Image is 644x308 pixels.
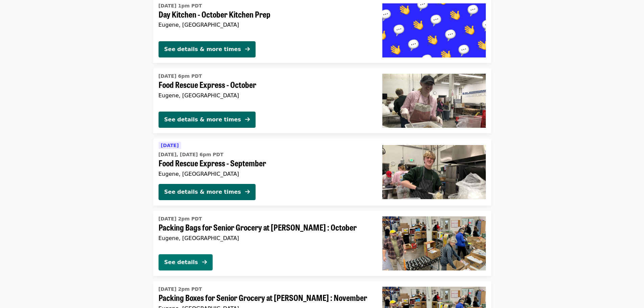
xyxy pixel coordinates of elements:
time: [DATE] 2pm PDT [159,286,202,293]
div: Eugene, [GEOGRAPHIC_DATA] [159,171,372,177]
a: See details for "Food Rescue Express - September" [153,139,491,206]
i: arrow-right icon [245,189,250,195]
time: [DATE] 2pm PDT [159,215,202,222]
span: Food Rescue Express - September [159,158,372,168]
a: See details for "Packing Bags for Senior Grocery at Bailey Hill : October" [153,211,491,276]
button: See details & more times [159,112,256,128]
i: arrow-right icon [245,46,250,52]
div: Eugene, [GEOGRAPHIC_DATA] [159,92,372,99]
div: Eugene, [GEOGRAPHIC_DATA] [159,235,372,241]
div: See details [164,258,198,266]
img: Day Kitchen - October Kitchen Prep organized by FOOD For Lane County [382,3,486,57]
i: arrow-right icon [202,259,207,265]
img: Food Rescue Express - October organized by FOOD For Lane County [382,74,486,128]
time: [DATE] 1pm PDT [159,2,202,9]
div: Eugene, [GEOGRAPHIC_DATA] [159,22,372,28]
i: arrow-right icon [245,116,250,123]
span: Packing Bags for Senior Grocery at [PERSON_NAME] : October [159,222,372,232]
button: See details & more times [159,41,256,57]
div: See details & more times [164,116,241,124]
span: Packing Boxes for Senior Grocery at [PERSON_NAME] : November [159,293,372,303]
button: See details [159,254,213,270]
span: Day Kitchen - October Kitchen Prep [159,9,372,19]
time: [DATE], [DATE] 6pm PDT [159,151,223,158]
button: See details & more times [159,184,256,200]
div: See details & more times [164,188,241,196]
div: See details & more times [164,45,241,53]
span: [DATE] [161,143,179,148]
img: Food Rescue Express - September organized by FOOD For Lane County [382,145,486,199]
img: Packing Bags for Senior Grocery at Bailey Hill : October organized by FOOD For Lane County [382,216,486,270]
time: [DATE] 6pm PDT [159,73,202,80]
span: Food Rescue Express - October [159,80,372,90]
a: See details for "Food Rescue Express - October" [153,68,491,133]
